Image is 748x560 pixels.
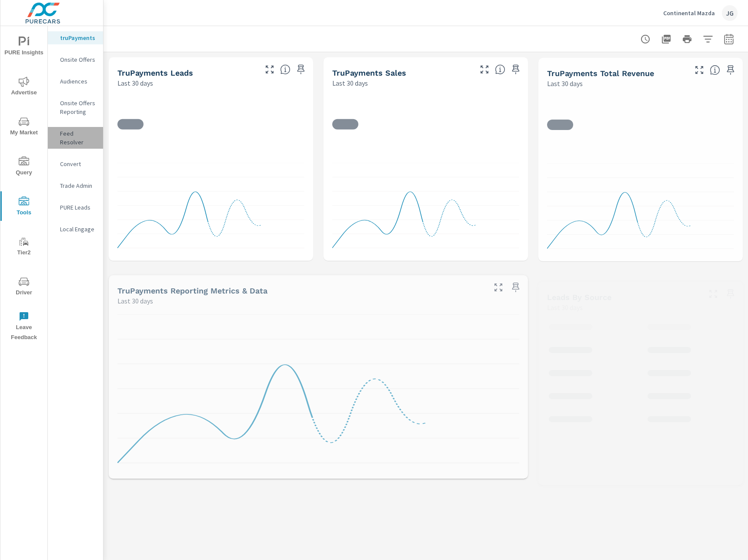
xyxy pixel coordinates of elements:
button: Apply Filters [699,30,717,48]
div: Local Engage [48,223,103,236]
h5: truPayments Sales [332,68,406,77]
div: truPayments [48,31,103,44]
button: Make Fullscreen [706,287,720,301]
div: Trade Admin [48,179,103,192]
p: Onsite Offers [60,55,96,64]
span: Save this to your personalized report [724,63,738,77]
p: Continental Mazda [663,9,715,17]
h5: Leads By Source [547,293,611,302]
div: nav menu [0,26,47,346]
p: truPayments [60,33,96,42]
div: Feed Resolver [48,127,103,149]
span: PURE Insights [3,37,45,58]
span: Save this to your personalized report [509,63,523,77]
span: Leave Feedback [3,311,45,343]
div: JG [722,5,738,21]
span: Advertise [3,77,45,98]
p: Feed Resolver [60,129,96,147]
span: Save this to your personalized report [509,280,523,294]
p: Last 30 days [547,78,583,89]
button: Make Fullscreen [692,63,706,77]
h5: truPayments Leads [117,68,193,77]
p: Local Engage [60,225,96,233]
button: Make Fullscreen [263,63,277,77]
span: Tools [3,197,45,218]
p: Last 30 days [547,302,583,313]
div: PURE Leads [48,201,103,214]
span: My Market [3,117,45,138]
p: Convert [60,160,96,168]
span: Number of sales matched to a truPayments lead. [Source: This data is sourced from the dealer's DM... [495,64,505,75]
span: Tier2 [3,237,45,258]
button: Select Date Range [720,30,738,48]
div: Onsite Offers Reporting [48,97,103,118]
div: Audiences [48,75,103,88]
div: Onsite Offers [48,53,103,66]
h5: truPayments Reporting Metrics & Data [117,286,267,295]
span: Save this to your personalized report [724,287,738,301]
p: Last 30 days [117,296,153,306]
p: Last 30 days [332,78,368,88]
span: Save this to your personalized report [294,63,308,77]
p: Trade Admin [60,181,96,190]
button: "Export Report to PDF" [658,30,675,48]
button: Print Report [678,30,696,48]
p: Last 30 days [117,78,153,88]
button: Make Fullscreen [478,63,491,77]
span: Driver [3,277,45,298]
span: Query [3,157,45,178]
button: Make Fullscreen [491,280,505,294]
p: PURE Leads [60,203,96,212]
p: Onsite Offers Reporting [60,99,96,116]
p: Audiences [60,77,96,86]
span: The number of truPayments leads. [280,64,291,75]
h5: truPayments Total Revenue [547,69,654,78]
span: Total revenue from sales matched to a truPayments lead. [Source: This data is sourced from the de... [710,65,720,75]
div: Convert [48,157,103,170]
